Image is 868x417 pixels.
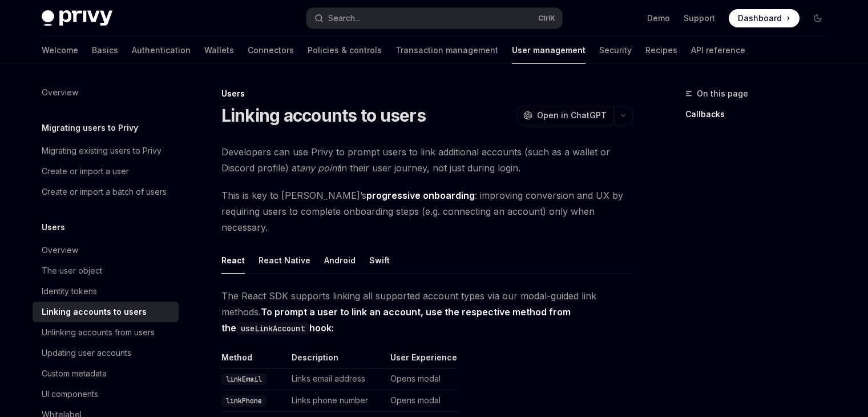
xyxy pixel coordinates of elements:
a: Create or import a user [33,161,179,182]
a: Custom metadata [33,363,179,384]
a: Recipes [645,37,677,64]
code: useLinkAccount [236,322,309,335]
span: Dashboard [738,13,782,24]
a: Migrating existing users to Privy [33,141,179,161]
button: Android [324,247,356,274]
div: Identity tokens [42,284,97,298]
div: Migrating existing users to Privy [42,144,162,158]
a: Policies & controls [308,37,382,64]
a: Wallets [204,37,234,64]
a: Unlinking accounts from users [33,322,179,343]
a: Dashboard [729,9,800,27]
a: Basics [92,37,118,64]
code: linkEmail [221,374,267,385]
strong: progressive onboarding [366,190,475,201]
a: Authentication [132,37,191,64]
button: React [221,247,245,274]
th: Method [221,352,287,368]
a: Demo [647,13,670,24]
span: This is key to [PERSON_NAME]’s : improving conversion and UX by requiring users to complete onboa... [221,187,633,235]
strong: To prompt a user to link an account, use the respective method from the hook: [221,306,571,334]
a: Support [684,13,715,24]
div: Create or import a user [42,165,129,178]
div: Overview [42,243,78,257]
h1: Linking accounts to users [221,105,426,126]
span: Ctrl K [538,14,555,23]
a: Create or import a batch of users [33,182,179,202]
a: Identity tokens [33,281,179,302]
td: Opens modal [386,368,458,390]
th: Description [287,352,386,368]
div: The user object [42,264,102,278]
a: Linking accounts to users [33,302,179,322]
img: dark logo [42,10,112,26]
h5: Migrating users to Privy [42,121,138,135]
td: Links email address [287,368,386,390]
a: Updating user accounts [33,343,179,363]
a: The user object [33,260,179,281]
a: User management [512,37,586,64]
em: any point [300,162,340,174]
a: Connectors [248,37,294,64]
span: The React SDK supports linking all supported account types via our modal-guided link methods. [221,288,633,336]
div: Custom metadata [42,367,107,380]
span: Open in ChatGPT [537,110,607,121]
a: Overview [33,82,179,103]
a: Security [599,37,632,64]
a: UI components [33,384,179,404]
th: User Experience [386,352,458,368]
button: Swift [369,247,390,274]
div: UI components [42,387,98,401]
a: Overview [33,240,179,260]
span: On this page [697,87,748,101]
div: Linking accounts to users [42,305,147,319]
button: Open in ChatGPT [516,106,613,125]
h5: Users [42,220,65,234]
button: Toggle dark mode [809,9,827,27]
button: Search...CtrlK [306,8,562,29]
div: Overview [42,86,78,99]
div: Users [221,88,633,99]
a: Callbacks [685,105,836,123]
div: Create or import a batch of users [42,185,167,199]
a: Welcome [42,37,78,64]
button: React Native [259,247,310,274]
span: Developers can use Privy to prompt users to link additional accounts (such as a wallet or Discord... [221,144,633,176]
div: Unlinking accounts from users [42,326,155,339]
a: API reference [691,37,745,64]
a: Transaction management [395,37,498,64]
div: Search... [328,11,360,25]
div: Updating user accounts [42,346,131,360]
